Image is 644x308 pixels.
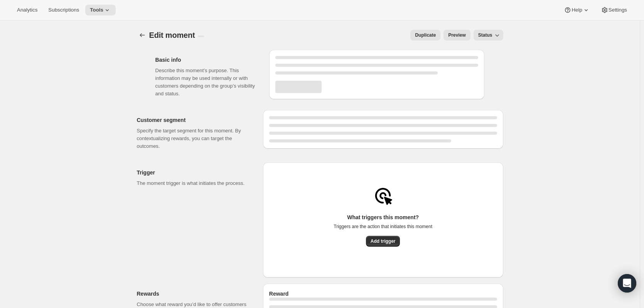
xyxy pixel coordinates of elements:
[90,7,103,13] span: Tools
[443,30,470,41] button: Preview
[149,31,195,39] span: Edit moment
[572,7,582,13] span: Help
[410,30,440,41] button: Duplicate
[155,56,257,64] h2: Basic info
[269,290,497,298] h2: Reward
[137,169,251,176] h2: Trigger
[155,67,257,98] p: Describe this moment’s purpose. This information may be used internally or with customers dependi...
[448,32,465,38] span: Preview
[366,236,400,247] button: Add trigger
[85,5,116,15] button: Tools
[137,116,251,124] h2: Customer segment
[334,213,432,221] p: What triggers this moment?
[137,127,251,150] p: Specify the target segment for this moment. By contextualizing rewards, you can target the outcomes.
[559,5,594,15] button: Help
[478,32,492,38] span: Status
[474,30,503,41] button: Status
[618,274,636,293] div: Open Intercom Messenger
[371,238,396,244] span: Add trigger
[12,5,42,15] button: Analytics
[596,5,632,15] button: Settings
[44,5,84,15] button: Subscriptions
[137,290,251,298] h2: Rewards
[48,7,79,13] span: Subscriptions
[137,30,148,41] button: Create moment
[137,179,251,187] p: The moment trigger is what initiates the process.
[609,7,627,13] span: Settings
[17,7,37,13] span: Analytics
[415,32,436,38] span: Duplicate
[334,223,432,230] p: Triggers are the action that initiates this moment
